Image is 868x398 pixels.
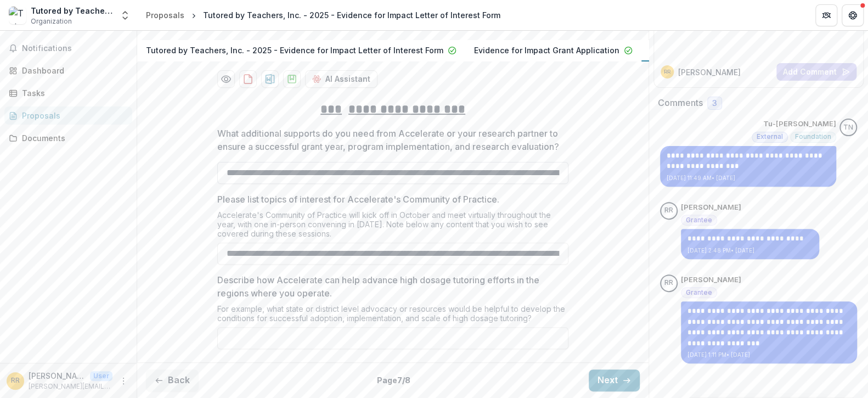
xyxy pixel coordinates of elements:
button: download-proposal [261,70,279,88]
p: [PERSON_NAME] [681,202,741,213]
h2: Comments [658,98,703,108]
div: For example, what state or district level advocacy or resources would be helpful to develop the c... [217,304,568,327]
p: [DATE] 11:49 AM • [DATE] [667,174,830,182]
span: Notifications [22,44,128,53]
button: AI Assistant [305,70,377,88]
button: Preview 5f1b73cd-fd5b-4fa6-811d-ce92164430ca-3.pdf [217,70,235,88]
p: [PERSON_NAME][EMAIL_ADDRESS][DOMAIN_NAME] [29,382,112,391]
span: External [757,133,783,141]
div: Tu-Quyen Nguyen [843,124,853,131]
div: Rahul Reddy [664,69,670,75]
p: What additional supports do you need from Accelerate or your research partner to ensure a success... [217,127,562,153]
button: Back [146,369,199,391]
button: Add Comment [776,63,856,81]
nav: breadcrumb [142,7,505,23]
p: Tu-[PERSON_NAME] [763,119,836,130]
p: Page 7 / 8 [377,374,410,386]
p: [DATE] 1:11 PM • [DATE] [687,351,850,359]
span: Foundation [795,133,831,141]
button: Partners [815,4,837,26]
div: Documents [22,132,123,144]
p: Please list topics of interest for Accelerate's Community of Practice. [217,193,499,206]
div: Proposals [146,9,184,21]
a: Tasks [4,84,132,102]
p: [PERSON_NAME] [681,274,741,285]
a: Proposals [142,7,189,23]
div: Rahul Reddy [664,207,673,214]
p: User [90,371,112,381]
button: Open entity switcher [117,4,133,26]
a: Documents [4,129,132,147]
a: Proposals [4,106,132,125]
button: Get Help [842,4,864,26]
p: Describe how Accelerate can help advance high dosage tutoring efforts in the regions where you op... [217,273,562,300]
div: Accelerate's Community of Practice will kick off in October and meet virtually throughout the yea... [217,210,568,243]
img: Tutored by Teachers, Inc. [9,7,26,24]
span: Organization [31,16,72,26]
p: Evidence for Impact Grant Application [474,44,619,56]
div: Dashboard [22,65,123,76]
button: Notifications [4,40,132,57]
p: [DATE] 2:48 PM • [DATE] [687,246,813,255]
a: Dashboard [4,61,132,80]
div: Tutored by Teachers, Inc. [31,5,113,16]
div: Tutored by Teachers, Inc. - 2025 - Evidence for Impact Letter of Interest Form [203,9,500,21]
button: Next [589,369,640,391]
p: [PERSON_NAME] [29,370,86,382]
div: Rahul Reddy [11,377,20,384]
span: Grantee [686,289,712,296]
div: Tasks [22,87,123,99]
p: Tutored by Teachers, Inc. - 2025 - Evidence for Impact Letter of Interest Form [146,44,443,56]
div: Rahul Reddy [664,279,673,287]
button: download-proposal [283,70,301,88]
span: 3 [712,99,717,108]
div: Proposals [22,110,123,121]
button: More [117,374,130,388]
button: download-proposal [239,70,257,88]
p: [PERSON_NAME] [678,66,741,78]
span: Grantee [686,216,712,224]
